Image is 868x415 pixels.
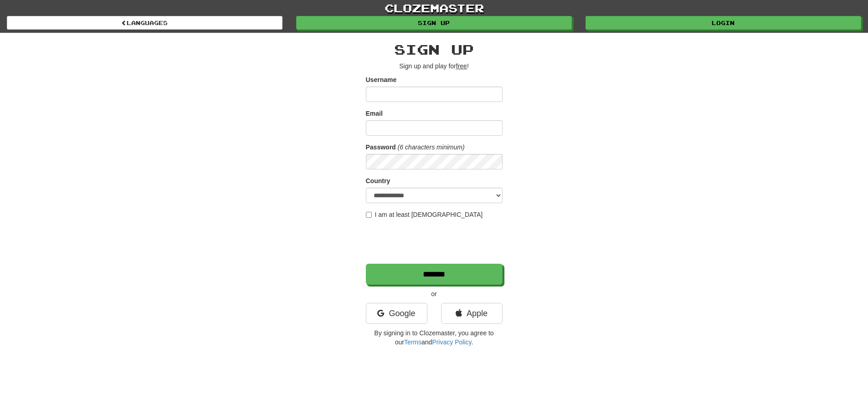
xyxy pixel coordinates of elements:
[404,338,421,346] a: Terms
[432,338,471,346] a: Privacy Policy
[398,143,465,151] em: (6 characters minimum)
[366,176,390,185] label: Country
[366,75,397,84] label: Username
[456,62,467,70] u: free
[366,109,383,118] label: Email
[296,16,572,30] a: Sign up
[366,42,503,57] h2: Sign up
[366,212,372,218] input: I am at least [DEMOGRAPHIC_DATA]
[441,303,503,324] a: Apple
[366,224,504,259] iframe: reCAPTCHA
[366,303,427,324] a: Google
[366,289,503,298] p: or
[586,16,861,30] a: Login
[7,16,282,30] a: Languages
[366,143,396,152] label: Password
[366,328,503,347] p: By signing in to Clozemaster, you agree to our and .
[366,210,483,219] label: I am at least [DEMOGRAPHIC_DATA]
[366,61,503,71] p: Sign up and play for !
